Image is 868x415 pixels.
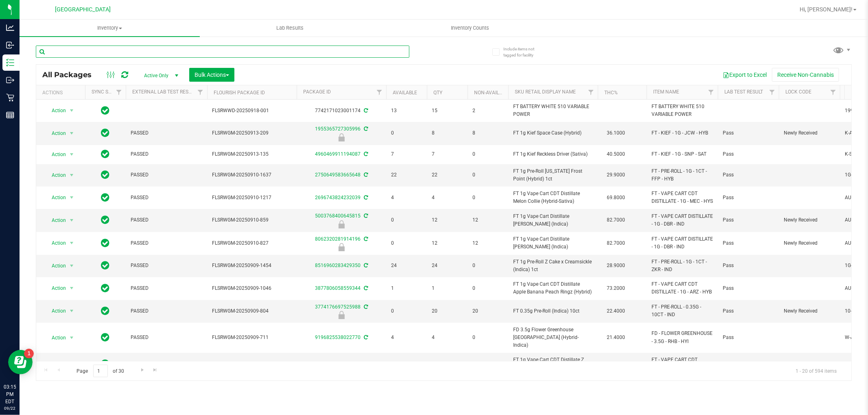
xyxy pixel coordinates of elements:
span: FLSRWGM-20250909-711 [212,334,292,341]
span: PASSED [131,307,202,315]
span: Sync from Compliance System [363,195,368,200]
span: PASSED [131,171,202,179]
span: Lab Results [265,24,315,32]
span: PASSED [131,216,202,224]
span: Pass [723,216,774,224]
span: 1 [432,360,463,368]
span: FT 1g Vape Cart CDT Distillate Melon Collie (Hybrid-Sativa) [513,190,593,205]
span: In Sync [101,358,110,369]
span: Action [44,260,66,272]
span: select [67,260,77,272]
button: Export to Excel [717,68,772,82]
span: 20 [472,307,503,315]
span: Action [44,169,66,181]
a: Filter [765,85,779,99]
a: 2696743824232039 [315,195,361,200]
span: Newly Received [784,307,835,315]
inline-svg: Reports [6,111,14,119]
a: 9196825538022770 [315,335,361,340]
span: 1 [432,285,463,292]
span: Pass [723,334,774,341]
span: 28.9000 [603,260,629,272]
span: Pass [723,239,774,247]
a: Available [393,90,417,96]
a: Sync Status [92,89,123,95]
inline-svg: Inbound [6,41,14,49]
span: All Packages [42,70,100,79]
span: 22 [391,171,422,179]
span: FLSRWGM-20250910-827 [212,239,292,247]
span: Action [44,192,66,203]
div: Newly Received [295,243,387,251]
span: FT 1g Vape Cart Distillate [PERSON_NAME] (Indica) [513,213,593,228]
a: THC% [604,90,618,96]
span: Pass [723,307,774,315]
span: FT - VAPE CART CDT DISTILLATE - 1G - MEC - HYS [652,190,713,205]
span: 12 [432,216,463,224]
span: Pass [723,285,774,292]
a: Item Name [653,89,679,95]
span: 15 [432,107,463,115]
a: External Lab Test Result [132,89,196,95]
span: FT - VAPE CART DISTILLATE - 1G - DBR - IND [652,235,713,251]
span: 7 [391,150,422,158]
span: Sync from Compliance System [363,304,368,310]
span: FLSRWGM-20250910-1637 [212,171,292,179]
span: select [67,332,77,343]
span: 2 [472,107,503,115]
p: 09/22 [4,405,16,411]
span: FD 3.5g Flower Greenhouse [GEOGRAPHIC_DATA] (Hybrid-Indica) [513,326,593,350]
span: In Sync [101,192,110,203]
span: FT 1g Vape Cart Distillate [PERSON_NAME] (Indica) [513,235,593,251]
span: select [67,305,77,317]
span: In Sync [101,305,110,317]
a: Qty [433,90,442,96]
span: Pass [723,150,774,158]
span: Sync from Compliance System [363,213,368,219]
span: 7 [432,150,463,158]
span: Pass [723,129,774,137]
a: Lab Results [200,20,380,37]
span: Bulk Actions [195,72,229,78]
a: Inventory Counts [380,20,560,37]
span: 1 [391,360,422,368]
a: Go to the next page [136,365,148,376]
span: Sync from Compliance System [363,236,368,242]
span: In Sync [101,105,110,116]
span: PASSED [131,262,202,269]
span: 0 [472,171,503,179]
span: Action [44,149,66,160]
span: Sync from Compliance System [363,126,368,132]
span: 36.1000 [603,127,629,139]
span: Inventory Counts [440,24,501,32]
span: 1 - 20 of 594 items [789,365,843,377]
span: 0 [472,285,503,292]
span: Inventory [20,24,200,32]
a: Inventory [20,20,200,37]
span: FT - PRE-ROLL - 0.35G - 10CT - IND [652,303,713,319]
span: 4 [391,194,422,202]
span: 8 [432,129,463,137]
span: FLSRWGM-20250910-859 [212,216,292,224]
span: FT 1g Vape Cart CDT Distillate Z Cake x Creamsickle (Indica) [513,356,593,372]
span: In Sync [101,148,110,160]
span: FLSRWGM-20250909-1454 [212,262,292,269]
span: PASSED [131,239,202,247]
span: Hi, [PERSON_NAME]! [800,6,853,13]
a: Lab Test Result [724,89,763,95]
span: FT 1g Vape Cart CDT Distillate Apple Banana Peach Ringz (Hybrid) [513,280,593,296]
span: In Sync [101,332,110,343]
span: FLSRWGM-20250910-1217 [212,194,292,202]
span: PASSED [131,334,202,341]
span: select [67,237,77,249]
span: 0 [472,334,503,341]
span: 29.9000 [603,169,629,181]
span: 20 [432,307,463,315]
span: 1 [391,285,422,292]
a: Filter [194,85,207,99]
span: PASSED [131,285,202,292]
span: FT 1g Kief Space Case (Hybrid) [513,129,593,137]
span: select [67,359,77,370]
span: Newly Received [784,216,835,224]
span: Pass [723,194,774,202]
